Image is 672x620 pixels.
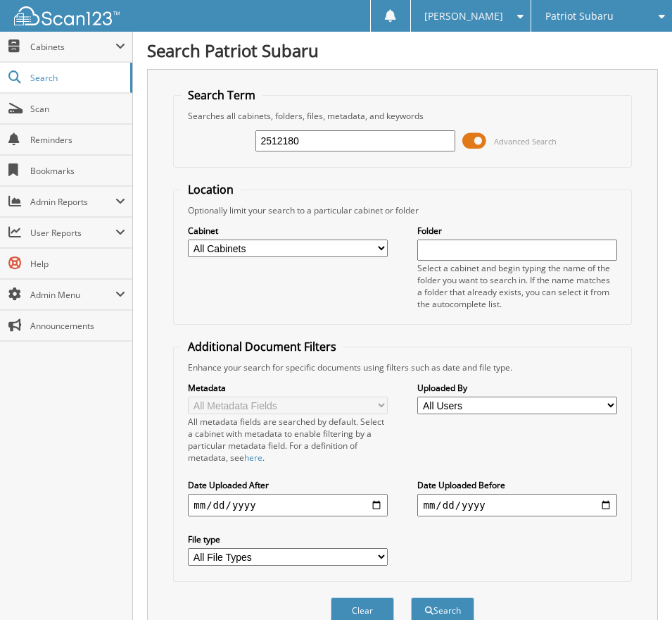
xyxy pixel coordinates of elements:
span: Patriot Subaru [545,12,614,20]
div: Enhance your search for specific documents using filters such as date and file type. [181,361,623,373]
label: Cabinet [188,225,387,237]
a: here [244,452,262,464]
div: Select a cabinet and begin typing the name of the folder you want to search in. If the name match... [417,262,616,310]
span: [PERSON_NAME] [424,12,503,20]
label: File type [188,533,387,545]
div: Searches all cabinets, folders, files, metadata, and keywords [181,110,623,122]
span: User Reports [30,227,115,239]
input: start [188,494,387,516]
input: end [417,494,616,516]
iframe: Chat Widget [602,552,672,620]
legend: Additional Document Filters [181,339,343,354]
span: Reminders [30,134,125,146]
span: Admin Menu [30,289,115,301]
label: Uploaded By [417,382,616,394]
span: Advanced Search [494,136,557,147]
img: scan123-logo-white.svg [14,6,120,25]
legend: Search Term [181,87,262,103]
label: Metadata [188,382,387,394]
label: Folder [417,225,616,237]
span: Admin Reports [30,196,115,208]
span: Scan [30,103,125,115]
label: Date Uploaded After [188,479,387,491]
span: Cabinets [30,41,115,53]
legend: Location [181,182,241,197]
h1: Search Patriot Subaru [147,39,658,62]
span: Help [30,258,125,270]
span: Bookmarks [30,165,125,177]
div: Optionally limit your search to a particular cabinet or folder [181,204,623,216]
label: Date Uploaded Before [417,479,616,491]
div: All metadata fields are searched by default. Select a cabinet with metadata to enable filtering b... [188,416,387,464]
span: Announcements [30,320,125,332]
span: Search [30,72,123,84]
